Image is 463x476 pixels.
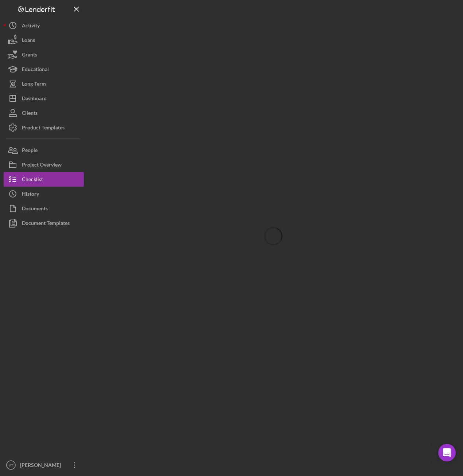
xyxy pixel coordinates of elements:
[4,33,84,47] button: Loans
[22,216,70,232] div: Document Templates
[9,463,13,467] text: VT
[22,18,40,35] div: Activity
[22,47,37,64] div: Grants
[4,47,84,62] button: Grants
[4,77,84,91] button: Long-Term
[22,143,38,159] div: People
[22,33,35,49] div: Loans
[438,444,456,461] div: Open Intercom Messenger
[4,201,84,216] button: Documents
[4,91,84,106] button: Dashboard
[22,172,43,188] div: Checklist
[4,172,84,187] button: Checklist
[18,458,66,474] div: [PERSON_NAME]
[4,62,84,77] button: Educational
[22,77,46,93] div: Long-Term
[4,106,84,120] button: Clients
[4,216,84,230] button: Document Templates
[4,458,84,472] button: VT[PERSON_NAME]
[4,120,84,135] button: Product Templates
[22,91,47,108] div: Dashboard
[22,201,48,218] div: Documents
[22,120,65,137] div: Product Templates
[4,143,84,157] button: People
[22,106,38,122] div: Clients
[22,157,62,174] div: Project Overview
[4,18,84,33] button: Activity
[22,187,39,203] div: History
[4,187,84,201] button: History
[4,157,84,172] button: Project Overview
[22,62,49,78] div: Educational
